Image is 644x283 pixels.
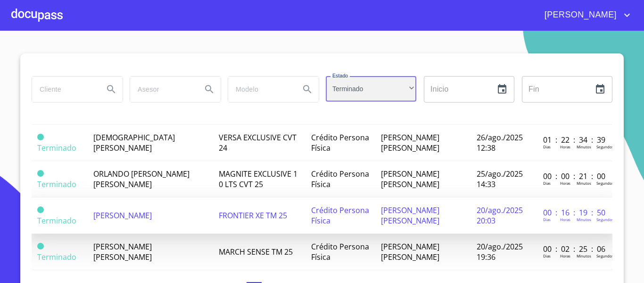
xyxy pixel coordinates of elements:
[198,78,221,101] button: Search
[37,170,44,177] span: Terminado
[543,217,551,222] p: Dias
[560,180,570,186] p: Horas
[596,180,614,186] p: Segundos
[100,78,123,101] button: Search
[596,217,614,222] p: Segundos
[311,169,369,189] span: Crédito Persona Física
[326,76,416,102] div: Terminado
[37,179,76,189] span: Terminado
[477,132,523,153] span: 26/ago./2025 12:38
[311,205,369,226] span: Crédito Persona Física
[37,206,44,213] span: Terminado
[130,77,194,102] input: search
[543,135,607,145] p: 01 : 22 : 34 : 39
[32,77,96,102] input: search
[543,253,551,258] p: Dias
[93,241,152,262] span: [PERSON_NAME] [PERSON_NAME]
[477,169,523,189] span: 25/ago./2025 14:33
[296,78,319,101] button: Search
[381,132,439,153] span: [PERSON_NAME] [PERSON_NAME]
[577,144,591,149] p: Minutos
[477,205,523,226] span: 20/ago./2025 20:03
[228,77,292,102] input: search
[577,217,591,222] p: Minutos
[543,244,607,254] p: 00 : 02 : 25 : 06
[596,253,614,258] p: Segundos
[37,243,44,249] span: Terminado
[577,180,591,186] p: Minutos
[560,217,570,222] p: Horas
[93,132,175,153] span: [DEMOGRAPHIC_DATA][PERSON_NAME]
[477,241,523,262] span: 20/ago./2025 19:36
[37,143,76,153] span: Terminado
[596,144,614,149] p: Segundos
[577,253,591,258] p: Minutos
[37,134,44,140] span: Terminado
[311,241,369,262] span: Crédito Persona Física
[219,132,297,153] span: VERSA EXCLUSIVE CVT 24
[381,169,439,189] span: [PERSON_NAME] [PERSON_NAME]
[311,132,369,153] span: Crédito Persona Física
[537,8,621,23] span: [PERSON_NAME]
[543,171,607,181] p: 00 : 00 : 21 : 00
[543,207,607,218] p: 00 : 16 : 19 : 50
[219,169,297,189] span: MAGNITE EXCLUSIVE 1 0 LTS CVT 25
[37,252,76,262] span: Terminado
[543,180,551,186] p: Dias
[93,169,190,189] span: ORLANDO [PERSON_NAME] [PERSON_NAME]
[560,144,570,149] p: Horas
[381,205,439,226] span: [PERSON_NAME] [PERSON_NAME]
[219,210,287,221] span: FRONTIER XE TM 25
[537,8,633,23] button: account of current user
[381,241,439,262] span: [PERSON_NAME] [PERSON_NAME]
[93,210,152,221] span: [PERSON_NAME]
[543,144,551,149] p: Dias
[37,215,76,226] span: Terminado
[219,247,293,257] span: MARCH SENSE TM 25
[560,253,570,258] p: Horas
